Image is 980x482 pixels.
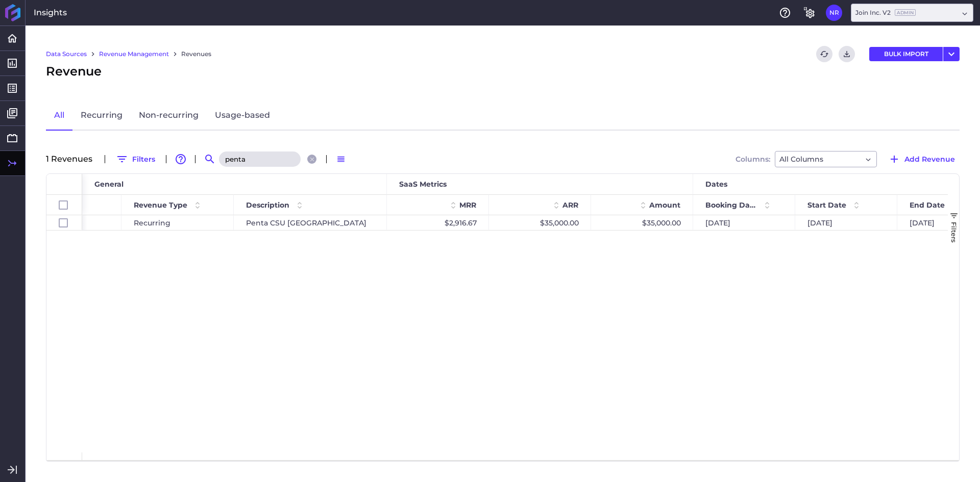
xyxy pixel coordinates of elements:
button: Search by [202,151,218,167]
span: End Date [910,200,945,210]
div: $2,916.67 [387,215,489,230]
button: Add Revenue [884,151,960,167]
span: Columns: [736,156,770,163]
div: Recurring [121,215,234,230]
button: Download [839,46,855,62]
div: Join Inc. V2 [855,8,916,17]
span: Filters [950,222,958,243]
a: Data Sources [46,49,87,59]
span: Booking Date [705,200,757,210]
span: Dates [705,180,727,189]
span: Description [246,200,289,210]
div: $35,000.00 [489,215,591,230]
button: User Menu [826,5,842,21]
div: [DATE] [795,215,897,230]
button: BULK IMPORT [869,47,943,61]
button: Close search [307,155,316,164]
a: All [46,101,72,131]
button: Refresh [816,46,832,62]
div: 1 Revenue s [46,155,99,163]
span: ARR [562,200,578,210]
a: Revenue Management [99,49,169,59]
a: Usage-based [207,101,278,131]
div: Dropdown select [851,4,973,22]
div: Penta CSU [GEOGRAPHIC_DATA] [234,215,387,230]
span: Start Date [807,200,846,210]
button: Filters [111,151,160,167]
a: Non-recurring [131,101,207,131]
span: All Columns [779,153,823,165]
a: Revenues [181,49,211,59]
button: Help [777,5,793,21]
button: General Settings [801,5,818,21]
div: [DATE] [693,215,795,230]
span: MRR [459,200,476,210]
span: General [94,180,124,189]
span: Revenue [46,62,102,81]
span: Add Revenue [904,154,955,165]
button: User Menu [943,47,960,61]
div: $35,000.00 [591,215,693,230]
span: SaaS Metrics [399,180,447,189]
span: Revenue Type [134,200,187,210]
span: Amount [649,200,680,210]
ins: Admin [895,9,916,16]
div: Dropdown select [775,151,877,167]
a: Recurring [72,101,131,131]
div: Press SPACE to select this row. [46,215,82,231]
